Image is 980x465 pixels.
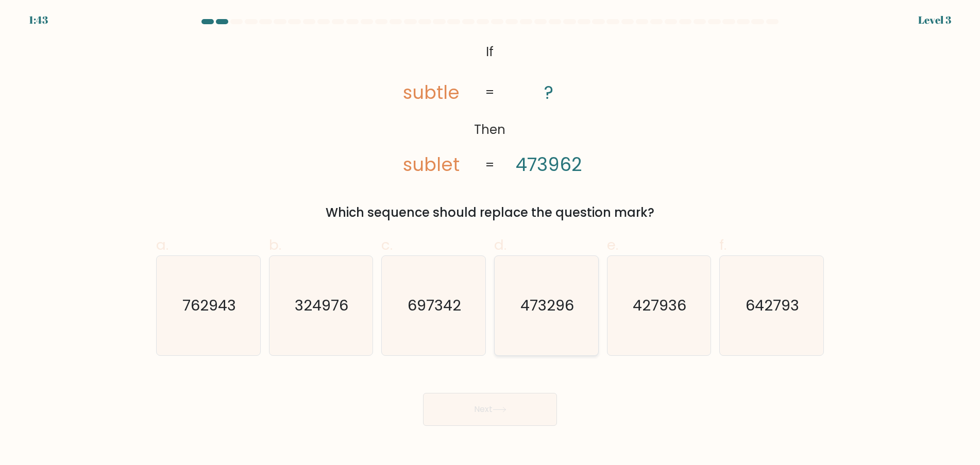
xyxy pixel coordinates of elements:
div: Level 3 [918,12,951,28]
span: c. [381,235,393,255]
tspan: ? [544,79,553,105]
span: f. [719,235,726,255]
text: 697342 [408,296,462,316]
svg: @import url('[URL][DOMAIN_NAME]); [377,39,603,179]
span: d. [494,235,506,255]
span: b. [269,235,281,255]
div: Which sequence should replace the question mark? [162,203,818,222]
tspan: = [485,83,495,101]
text: 473296 [520,296,574,316]
tspan: 473962 [516,152,582,177]
text: 324976 [295,296,349,316]
text: 427936 [633,296,687,316]
text: 762943 [182,296,236,316]
span: e. [607,235,618,255]
tspan: Then [475,120,506,139]
text: 642793 [746,296,800,316]
div: 1:43 [29,12,48,28]
button: Next [423,393,557,426]
tspan: = [485,156,495,174]
tspan: subtle [403,79,460,105]
tspan: If [486,43,494,61]
tspan: sublet [403,152,460,177]
span: a. [156,235,168,255]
